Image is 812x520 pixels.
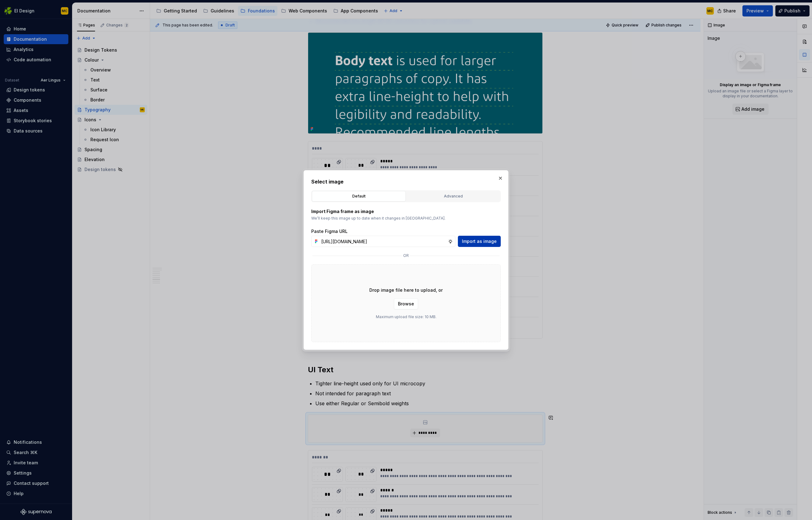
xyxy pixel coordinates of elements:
p: Import Figma frame as image [311,208,501,215]
span: Browse [398,301,414,307]
button: Import as image [458,236,501,247]
label: Paste Figma URL [311,228,348,234]
div: Default [314,193,404,199]
p: Drop image file here to upload, or [369,287,443,293]
button: Browse [394,298,418,309]
p: or [403,253,409,258]
p: Maximum upload file size: 10 MB. [376,314,436,319]
h2: Select image [311,178,501,185]
span: Import as image [462,238,497,244]
input: https://figma.com/file... [319,236,448,247]
div: Advanced [408,193,498,199]
p: We’ll keep this image up to date when it changes in [GEOGRAPHIC_DATA]. [311,216,501,221]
